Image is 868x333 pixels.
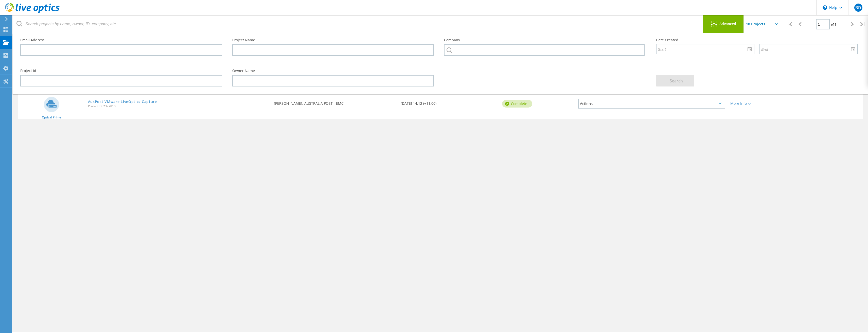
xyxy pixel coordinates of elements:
input: Start [657,44,750,54]
span: Project ID: 2377810 [88,105,269,108]
span: BD [855,6,861,10]
input: Search projects by name, owner, ID, company, etc [13,15,703,33]
span: Search [670,78,683,84]
a: Live Optics Dashboard [5,11,60,14]
label: Project Id [20,69,222,73]
label: Owner Name [232,69,434,73]
label: Project Name [232,38,434,42]
button: Search [656,75,694,86]
label: Email Address [20,38,222,42]
div: Complete [502,100,532,108]
div: Actions [578,99,725,109]
svg: \n [823,5,827,10]
div: More Info [730,102,793,105]
span: Optical Prime [42,116,61,119]
div: | [784,15,795,33]
div: | [858,15,868,33]
label: Company [444,38,646,42]
input: End [760,44,854,54]
span: Advanced [719,22,736,26]
label: Date Created [656,38,858,42]
a: AusPost VMware LiveOptics Capture [88,100,157,103]
div: [PERSON_NAME], AUSTRALIA POST - EMC [271,94,398,110]
div: [DATE] 14:12 (+11:00) [398,94,500,110]
span: of 1 [831,22,836,27]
